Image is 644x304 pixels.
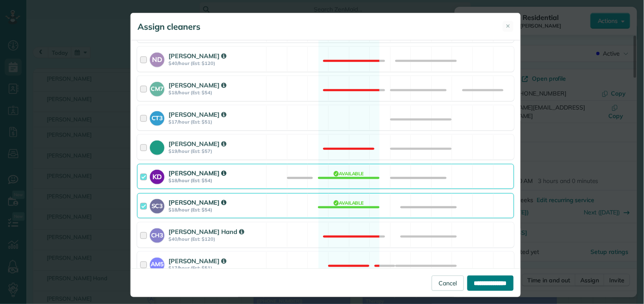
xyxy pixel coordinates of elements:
strong: KD [150,170,164,182]
strong: $40/hour (Est: $120) [169,236,264,242]
strong: $40/hour (Est: $120) [169,60,264,66]
strong: CM7 [150,82,164,93]
strong: $18/hour (Est: $54) [169,90,264,96]
strong: [PERSON_NAME] [169,81,226,89]
strong: SC3 [150,199,164,211]
strong: ND [150,53,164,65]
strong: [PERSON_NAME] [169,198,226,206]
strong: AM5 [150,258,164,269]
span: ✕ [506,22,511,30]
strong: $18/hour (Est: $54) [169,177,264,183]
strong: [PERSON_NAME] Hand [169,228,244,236]
strong: [PERSON_NAME] [169,257,226,265]
strong: CH3 [150,228,164,240]
strong: $19/hour (Est: $57) [169,148,264,154]
strong: CT3 [150,111,164,123]
strong: [PERSON_NAME] [169,52,226,60]
strong: [PERSON_NAME] [169,140,226,148]
strong: $18/hour (Est: $54) [169,207,264,213]
strong: [PERSON_NAME] [169,169,226,177]
a: Cancel [432,276,464,291]
strong: $17/hour (Est: $51) [169,265,264,271]
strong: $17/hour (Est: $51) [169,119,264,125]
strong: [PERSON_NAME] [169,110,226,118]
h5: Assign cleaners [138,21,200,33]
